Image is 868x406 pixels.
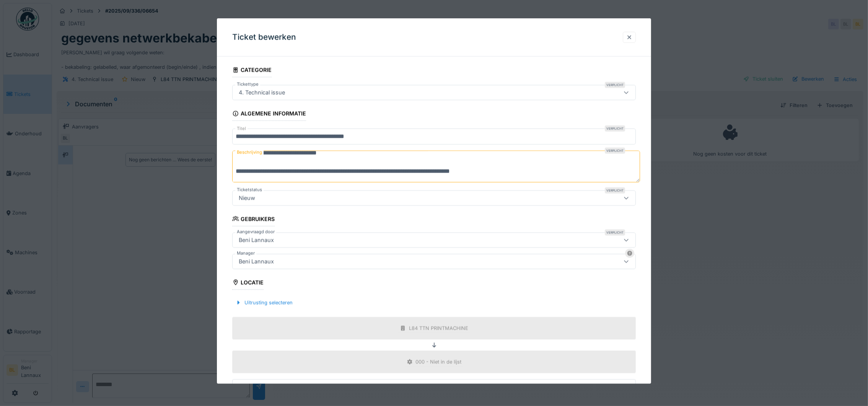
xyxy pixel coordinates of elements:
div: Gebruikers [232,213,275,226]
div: Verplicht [605,229,625,235]
div: Nieuw [236,193,258,202]
label: Titel [235,125,248,132]
label: Meer informatie over locatie [235,382,320,391]
div: Verplicht [605,148,625,154]
div: 000 - Niet in de lijst [416,358,462,365]
div: Verplicht [605,125,625,132]
div: Beni Lannaux [236,236,277,244]
label: Ticketstatus [235,186,264,193]
div: Locatie [232,277,264,290]
label: Manager [235,250,256,257]
label: Aangevraagd door [235,229,276,235]
div: Verplicht [605,187,625,193]
div: Algemene informatie [232,108,306,121]
div: L84 TTN PRINTMACHINE [409,325,468,332]
div: Verplicht [605,82,625,88]
div: 4. Technical issue [236,88,288,97]
div: Categorie [232,64,272,77]
label: Beschrijving [235,148,264,157]
label: Tickettype [235,81,260,88]
div: Beni Lannaux [236,257,277,266]
div: Uitrusting selecteren [232,297,296,308]
h3: Ticket bewerken [232,32,296,42]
